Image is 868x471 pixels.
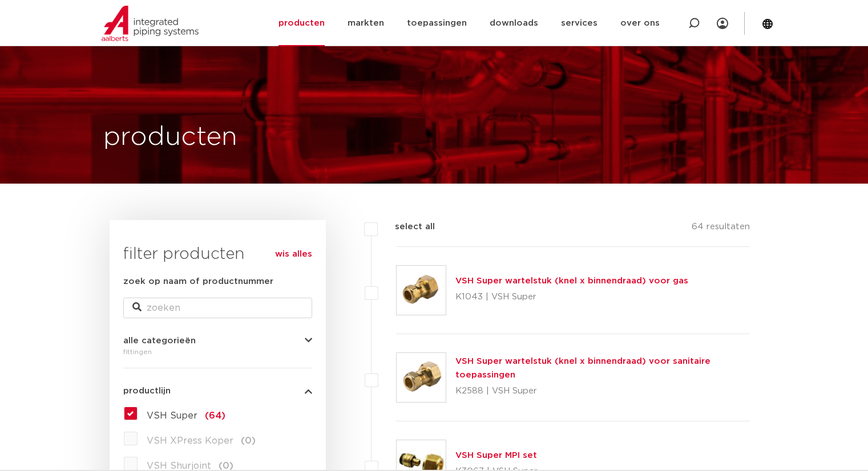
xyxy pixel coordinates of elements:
img: Thumbnail for VSH Super wartelstuk (knel x binnendraad) voor sanitaire toepassingen [397,353,446,402]
p: 64 resultaten [692,220,750,238]
img: Thumbnail for VSH Super wartelstuk (knel x binnendraad) voor gas [397,266,446,315]
h3: filter producten [123,243,312,266]
h1: producten [103,119,237,156]
input: zoeken [123,298,312,318]
a: wis alles [275,247,312,261]
a: VSH Super MPI set [455,451,537,460]
a: VSH Super wartelstuk (knel x binnendraad) voor sanitaire toepassingen [455,357,710,379]
div: fittingen [123,345,312,359]
p: K1043 | VSH Super [455,288,688,306]
span: VSH Super [147,411,197,420]
label: zoek op naam of productnummer [123,275,273,289]
span: (64) [205,411,225,420]
span: (0) [241,436,256,445]
span: VSH XPress Koper [147,436,233,445]
a: VSH Super wartelstuk (knel x binnendraad) voor gas [455,277,688,285]
label: select all [378,220,435,234]
span: (0) [219,461,233,470]
button: alle categorieën [123,336,312,345]
span: alle categorieën [123,336,196,345]
span: productlijn [123,387,171,395]
span: VSH Shurjoint [147,461,211,470]
p: K2588 | VSH Super [455,382,750,400]
button: productlijn [123,387,312,395]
